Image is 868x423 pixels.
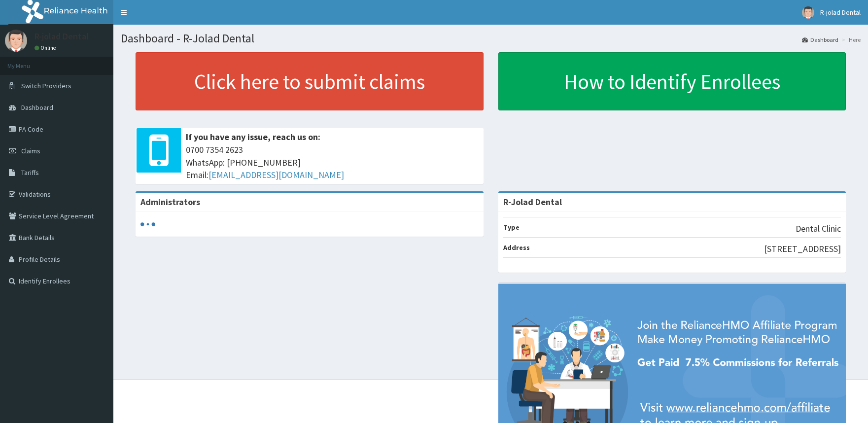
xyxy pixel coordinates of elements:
span: Switch Providers [21,81,71,90]
b: If you have any issue, reach us on: [186,131,320,142]
p: R-jolad Dental [35,32,89,41]
span: Tariffs [21,168,39,177]
a: Dashboard [802,35,838,44]
span: Claims [21,146,40,155]
img: User Image [802,6,814,19]
a: Click here to submit claims [136,52,484,110]
h1: Dashboard - R-Jolad Dental [121,32,861,45]
span: R-jolad Dental [820,8,861,17]
b: Administrators [140,196,200,208]
a: [EMAIL_ADDRESS][DOMAIN_NAME] [208,169,344,180]
span: 0700 7354 2623 WhatsApp: [PHONE_NUMBER] Email: [186,143,479,181]
b: Type [503,223,520,232]
svg: audio-loading [140,217,155,232]
a: Online [35,44,58,51]
p: [STREET_ADDRESS] [764,243,841,255]
a: How to Identify Enrollees [498,52,846,110]
li: Here [839,35,861,44]
img: User Image [5,30,27,52]
b: Address [503,243,530,252]
span: Dashboard [21,103,53,112]
strong: R-Jolad Dental [503,196,562,208]
p: Dental Clinic [796,222,841,235]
